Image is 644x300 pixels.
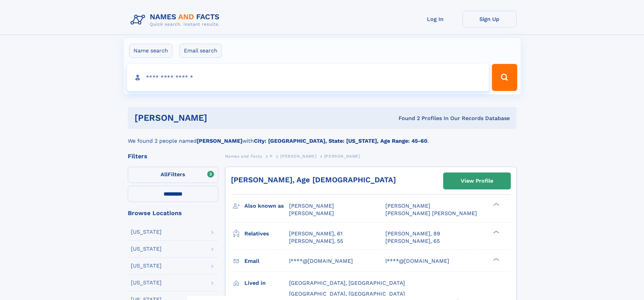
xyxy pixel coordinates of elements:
[462,11,517,27] a: Sign Up
[231,176,396,184] a: [PERSON_NAME], Age [DEMOGRAPHIC_DATA]
[444,173,510,189] a: View Profile
[492,257,500,261] div: ❯
[128,167,218,183] label: Filters
[135,114,303,122] h1: [PERSON_NAME]
[128,11,225,29] img: Logo Names and Facts
[128,210,218,216] div: Browse Locations
[324,154,360,159] span: [PERSON_NAME]
[244,228,289,239] h3: Relatives
[385,237,440,245] a: [PERSON_NAME], 65
[492,230,500,234] div: ❯
[270,152,273,160] a: P
[385,203,430,209] span: [PERSON_NAME]
[161,171,168,178] span: All
[128,153,218,159] div: Filters
[289,291,405,297] span: [GEOGRAPHIC_DATA], [GEOGRAPHIC_DATA]
[254,138,427,144] b: City: [GEOGRAPHIC_DATA], State: [US_STATE], Age Range: 45-60
[128,129,517,145] div: We found 2 people named with .
[461,173,493,189] div: View Profile
[289,210,334,216] span: [PERSON_NAME]
[280,154,316,159] span: [PERSON_NAME]
[131,246,162,252] div: [US_STATE]
[131,280,162,285] div: [US_STATE]
[127,64,489,91] input: search input
[408,11,462,27] a: Log In
[492,202,500,207] div: ❯
[385,210,477,216] span: [PERSON_NAME] [PERSON_NAME]
[129,44,172,58] label: Name search
[225,152,262,160] a: Names and Facts
[289,280,405,286] span: [GEOGRAPHIC_DATA], [GEOGRAPHIC_DATA]
[303,115,510,122] div: Found 2 Profiles In Our Records Database
[131,263,162,269] div: [US_STATE]
[385,230,440,237] a: [PERSON_NAME], 89
[244,277,289,289] h3: Lived in
[289,203,334,209] span: [PERSON_NAME]
[289,230,342,237] a: [PERSON_NAME], 61
[244,255,289,267] h3: Email
[289,237,343,245] a: [PERSON_NAME], 55
[131,229,162,235] div: [US_STATE]
[280,152,316,160] a: [PERSON_NAME]
[244,200,289,212] h3: Also known as
[180,44,222,58] label: Email search
[197,138,242,144] b: [PERSON_NAME]
[492,64,517,91] button: Search Button
[270,154,273,159] span: P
